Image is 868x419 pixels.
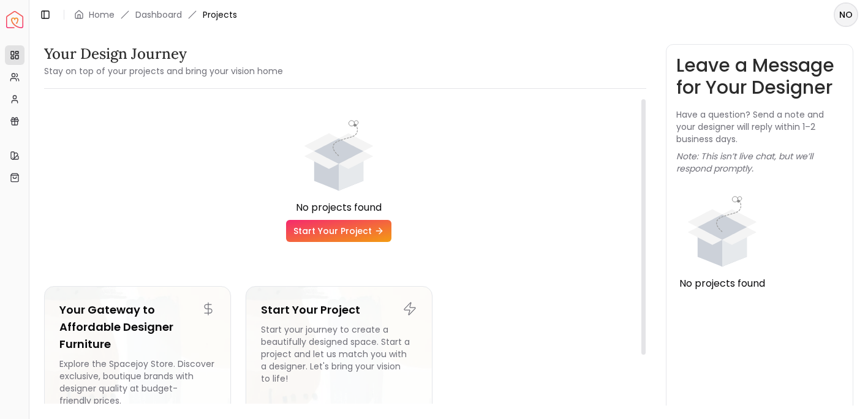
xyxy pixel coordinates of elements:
[44,65,283,77] small: Stay on top of your projects and bring your vision home
[6,11,23,28] img: Spacejoy Logo
[44,200,634,215] div: No projects found
[676,55,843,99] h3: Leave a Message for Your Designer
[676,150,843,175] p: Note: This isn’t live chat, but we’ll respond promptly.
[203,9,237,21] span: Projects
[676,108,843,145] p: Have a question? Send a note and your designer will reply within 1–2 business days.
[89,9,115,21] a: Home
[835,4,857,26] span: NO
[74,9,237,21] nav: breadcrumb
[135,9,182,21] a: Dashboard
[6,11,23,28] a: Spacejoy
[293,108,385,200] div: animation
[261,323,417,407] div: Start your journey to create a beautifully designed space. Start a project and let us match you w...
[44,44,283,64] h3: Your Design Journey
[676,276,768,291] div: No projects found
[261,301,417,319] h5: Start Your Project
[676,184,768,276] div: animation
[834,2,858,27] button: NO
[59,301,216,353] h5: Your Gateway to Affordable Designer Furniture
[59,358,216,407] div: Explore the Spacejoy Store. Discover exclusive, boutique brands with designer quality at budget-f...
[286,220,391,242] a: Start Your Project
